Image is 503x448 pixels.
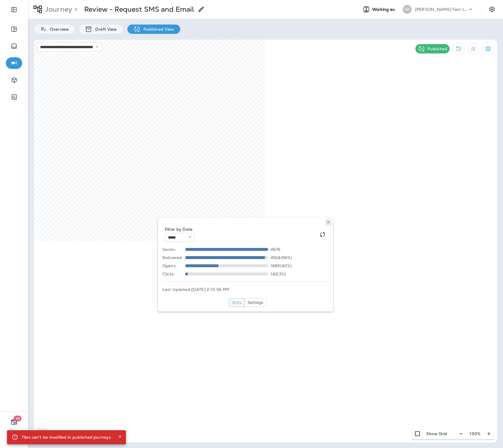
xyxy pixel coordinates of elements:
[468,43,479,55] button: Filter Statistics
[248,301,263,305] span: Settings
[72,5,77,14] p: >
[92,27,117,32] p: Draft View
[84,5,194,14] p: Review - Request SMS and Email
[317,230,328,239] button: Refresh Stats
[244,298,266,307] button: Settings
[487,4,497,15] button: Settings
[452,43,465,55] button: View Changelog
[6,4,22,15] button: Expand Sidebar
[117,433,124,440] button: Close
[141,27,174,32] p: Published View
[427,46,447,51] p: Published
[43,5,72,14] p: Journey
[6,416,22,428] button: 18
[22,432,112,442] div: Tiles can't be modified in published journeys.
[14,416,22,421] span: 18
[482,43,494,55] button: Settings
[372,7,397,12] span: Working as:
[47,27,69,32] p: Overview
[403,5,412,14] div: GF
[426,431,447,436] p: Show Grid
[232,301,242,305] span: Stats
[229,298,245,307] button: Stats
[415,7,468,12] p: [PERSON_NAME] Fast Lube dba [PERSON_NAME]
[469,431,481,436] p: 100 %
